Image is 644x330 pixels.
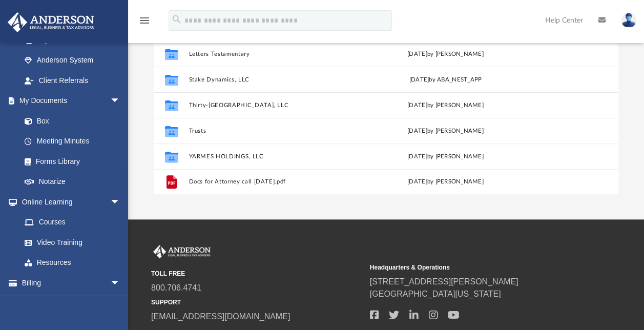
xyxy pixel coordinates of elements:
[370,263,581,272] small: Headquarters & Operations
[362,127,530,136] div: [DATE] by [PERSON_NAME]
[151,298,363,307] small: SUPPORT
[189,76,357,83] button: Stake Dynamics, LLC
[362,152,530,161] div: [DATE] by [PERSON_NAME]
[5,12,97,32] img: Anderson Advisors Platinum Portal
[14,232,126,253] a: Video Training
[14,131,131,152] a: Meeting Minutes
[151,245,213,258] img: Anderson Advisors Platinum Portal
[362,75,530,85] div: [DATE] by ABA_NEST_APP
[621,13,636,28] img: User Pic
[7,273,136,293] a: Billingarrow_drop_down
[110,91,131,112] span: arrow_drop_down
[138,14,151,27] i: menu
[151,312,290,321] a: [EMAIL_ADDRESS][DOMAIN_NAME]
[362,50,530,59] div: [DATE] by [PERSON_NAME]
[14,253,131,273] a: Resources
[370,290,501,298] a: [GEOGRAPHIC_DATA][US_STATE]
[362,101,530,110] div: [DATE] by [PERSON_NAME]
[14,50,131,71] a: Anderson System
[189,178,357,185] button: Docs for Attorney call [DATE].pdf
[151,283,201,292] a: 800.706.4741
[7,91,131,111] a: My Documentsarrow_drop_down
[189,153,357,160] button: YARMES HOLDINGS, LLC
[7,192,131,212] a: Online Learningarrow_drop_down
[151,269,363,278] small: TOLL FREE
[370,277,518,286] a: [STREET_ADDRESS][PERSON_NAME]
[362,177,530,187] div: [DATE] by [PERSON_NAME]
[14,172,131,192] a: Notarize
[14,212,131,233] a: Courses
[110,192,131,213] span: arrow_drop_down
[171,14,182,25] i: search
[14,70,131,91] a: Client Referrals
[138,19,151,27] a: menu
[14,151,126,172] a: Forms Library
[110,273,131,294] span: arrow_drop_down
[14,111,126,131] a: Box
[189,102,357,109] button: Thirty-[GEOGRAPHIC_DATA], LLC
[7,293,136,314] a: Events Calendar
[189,51,357,57] button: Letters Testamentary
[189,128,357,134] button: Trusts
